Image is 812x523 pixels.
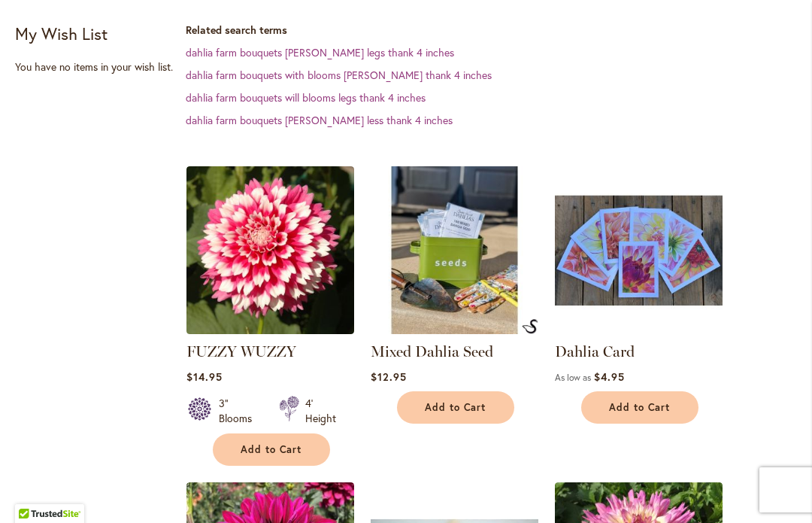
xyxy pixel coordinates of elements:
a: dahlia farm bouquets will blooms legs thank 4 inches [186,90,426,105]
dt: Related search terms [186,23,797,38]
span: Add to Cart [609,401,671,414]
a: dahlia farm bouquets [PERSON_NAME] less thank 4 inches [186,113,453,127]
img: FUZZY WUZZY [186,166,354,334]
a: dahlia farm bouquets with blooms [PERSON_NAME] thank 4 inches [186,68,492,82]
img: Mixed Dahlia Seed [522,319,538,334]
span: Add to Cart [241,443,302,456]
a: FUZZY WUZZY [186,342,296,360]
span: $12.95 [371,369,407,384]
a: Mixed Dahlia Seed [371,342,493,360]
button: Add to Cart [581,391,698,424]
div: You have no items in your wish list. [15,59,178,74]
span: As low as [555,372,591,383]
a: Mixed Dahlia Seed Mixed Dahlia Seed [371,323,538,337]
span: $14.95 [186,369,223,384]
a: dahlia farm bouquets [PERSON_NAME] legs thank 4 inches [186,45,454,59]
img: Group shot of Dahlia Cards [555,166,723,334]
span: Add to Cart [425,401,486,414]
a: Dahlia Card [555,342,635,360]
span: $4.95 [594,369,625,384]
button: Add to Cart [397,391,514,424]
strong: My Wish List [15,23,108,44]
a: Group shot of Dahlia Cards [555,323,723,337]
iframe: Launch Accessibility Center [11,470,53,512]
a: FUZZY WUZZY [186,323,354,337]
div: 4' Height [305,396,336,426]
button: Add to Cart [213,433,330,466]
img: Mixed Dahlia Seed [371,166,538,334]
div: 3" Blooms [219,396,261,426]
